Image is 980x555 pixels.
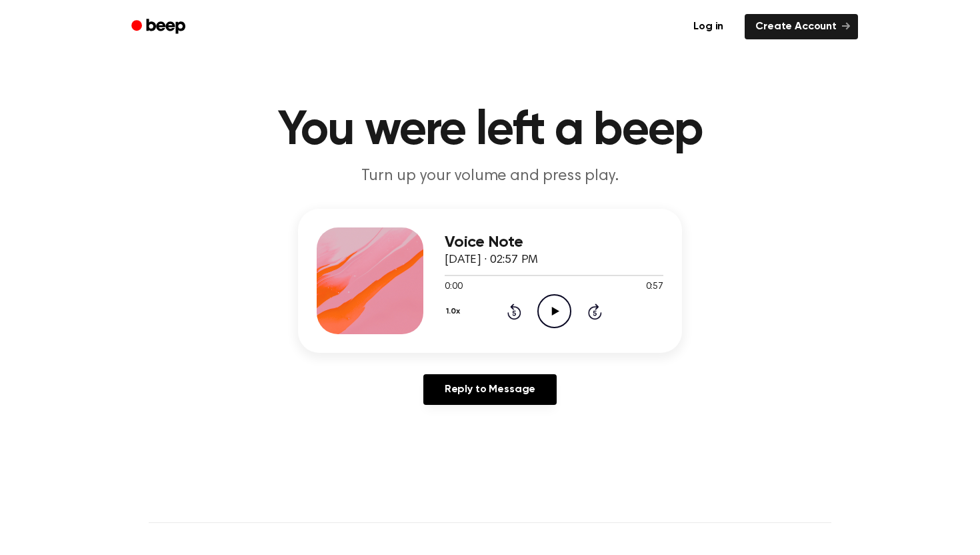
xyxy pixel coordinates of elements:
span: [DATE] · 02:57 PM [445,254,538,266]
h1: You were left a beep [149,107,831,155]
a: Log in [680,11,737,42]
h3: Voice Note [445,233,663,251]
button: 1.0x [445,300,465,323]
a: Reply to Message [423,374,557,405]
span: 0:00 [445,280,462,294]
a: Beep [122,14,197,40]
p: Turn up your volume and press play. [234,165,746,187]
a: Create Account [745,14,858,39]
span: 0:57 [646,280,663,294]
